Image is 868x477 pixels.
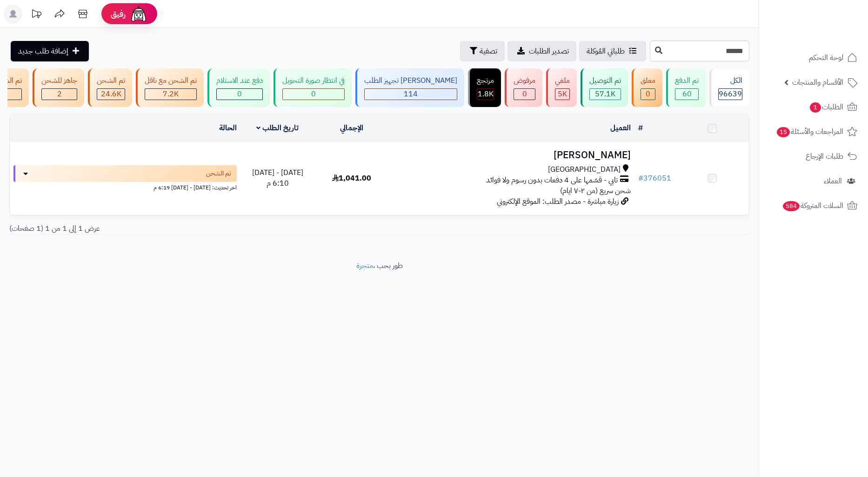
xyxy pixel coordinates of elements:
[507,41,576,61] a: تصدير الطلبات
[460,41,505,61] button: تصفية
[809,101,843,114] span: الطلبات
[272,68,354,107] a: في انتظار صورة التحويل 0
[252,167,303,189] span: [DATE] - [DATE] 6:10 م
[25,5,48,26] a: تحديثات المنصة
[675,89,698,100] div: 60
[364,75,457,86] div: [PERSON_NAME] تجهيز الطلب
[777,127,790,137] span: 15
[219,122,237,134] a: الحالة
[237,88,242,100] span: 0
[610,122,631,134] a: العميل
[765,121,862,143] a: المراجعات والأسئلة15
[311,88,316,100] span: 0
[480,46,497,57] span: تصفية
[641,89,655,100] div: 0
[765,170,862,192] a: العملاء
[503,68,544,107] a: مرفوض 0
[101,88,121,100] span: 24.6K
[486,175,618,186] span: تابي - قسّمها على 4 دفعات بدون رسوم ولا فوائد
[765,96,862,118] a: الطلبات1
[332,173,371,184] span: 1,041.00
[719,88,742,100] span: 96639
[776,125,843,138] span: المراجعات والأسئلة
[664,68,708,107] a: تم الدفع 60
[18,46,68,57] span: إضافة طلب جديد
[514,75,535,86] div: مرفوض
[145,75,197,86] div: تم الشحن مع ناقل
[206,169,231,178] span: تم الشحن
[354,68,466,107] a: [PERSON_NAME] تجهيز الطلب 114
[283,89,344,100] div: 0
[466,68,503,107] a: مرتجع 1.8K
[630,68,664,107] a: معلق 0
[558,88,567,100] span: 5K
[163,88,179,100] span: 7.2K
[206,68,272,107] a: دفع عند الاستلام 0
[792,76,843,89] span: الأقسام والمنتجات
[217,89,262,100] div: 0
[97,75,125,86] div: تم الشحن
[478,88,494,100] span: 1.8K
[809,51,843,64] span: لوحة التحكم
[57,88,62,100] span: 2
[145,89,196,100] div: 7222
[555,75,570,86] div: ملغي
[497,196,619,207] span: زيارة مباشرة - مصدر الطلب: الموقع الإلكتروني
[544,68,579,107] a: ملغي 5K
[555,89,569,100] div: 4998
[134,68,206,107] a: تم الشحن مع ناقل 7.2K
[579,68,630,107] a: تم التوصيل 57.1K
[579,41,646,61] a: طلباتي المُوكلة
[404,88,418,100] span: 114
[638,122,643,134] a: #
[765,195,862,217] a: السلات المتروكة584
[31,68,86,107] a: جاهز للشحن 2
[783,201,800,211] span: 584
[595,88,615,100] span: 57.1K
[13,182,237,192] div: اخر تحديث: [DATE] - [DATE] 6:19 م
[810,102,821,113] span: 1
[805,7,859,27] img: logo-2.png
[708,68,751,107] a: الكل96639
[765,145,862,168] a: طلبات الإرجاع
[514,89,535,100] div: 0
[638,173,643,184] span: #
[477,75,494,86] div: مرتجع
[11,41,89,61] a: إضافة طلب جديد
[356,260,373,271] a: متجرة
[256,122,299,134] a: تاريخ الطلب
[824,175,842,188] span: العملاء
[97,89,125,100] div: 24564
[477,89,494,100] div: 1846
[718,75,742,86] div: الكل
[522,88,527,100] span: 0
[590,89,621,100] div: 57058
[641,75,655,86] div: معلق
[589,75,621,86] div: تم التوصيل
[216,75,263,86] div: دفع عند الاستلام
[365,89,457,100] div: 114
[560,185,631,196] span: شحن سريع (من ٢-٧ ايام)
[41,75,77,86] div: جاهز للشحن
[42,89,77,100] div: 2
[529,46,569,57] span: تصدير الطلبات
[675,75,699,86] div: تم الدفع
[587,46,625,57] span: طلباتي المُوكلة
[806,150,843,163] span: طلبات الإرجاع
[638,173,671,184] a: #376051
[282,75,345,86] div: في انتظار صورة التحويل
[340,122,363,134] a: الإجمالي
[548,164,621,175] span: [GEOGRAPHIC_DATA]
[86,68,134,107] a: تم الشحن 24.6K
[682,88,692,100] span: 60
[646,88,650,100] span: 0
[111,8,126,20] span: رفيق
[765,47,862,69] a: لوحة التحكم
[129,5,148,23] img: ai-face.png
[782,199,843,212] span: السلات المتروكة
[392,150,631,161] h3: [PERSON_NAME]
[2,223,380,234] div: عرض 1 إلى 1 من 1 (1 صفحات)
